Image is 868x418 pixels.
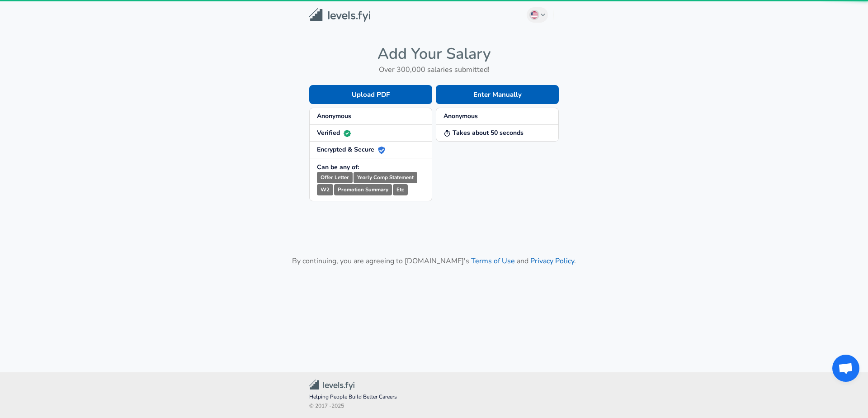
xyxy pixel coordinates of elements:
[317,184,333,195] small: W2
[317,172,353,183] small: Offer Letter
[309,8,370,22] img: Levels.fyi
[531,11,538,19] img: English (US)
[309,85,432,104] button: Upload PDF
[334,184,392,195] small: Promotion Summary
[354,172,417,183] small: Yearly Comp Statement
[309,44,559,63] h4: Add Your Salary
[443,128,524,137] strong: Takes about 50 seconds
[527,7,548,23] button: English (US)
[309,402,559,411] span: © 2017 - 2025
[471,256,515,266] a: Terms of Use
[443,112,478,120] strong: Anonymous
[317,145,385,154] strong: Encrypted & Secure
[436,85,559,104] button: Enter Manually
[317,128,351,137] strong: Verified
[309,393,559,402] span: Helping People Build Better Careers
[309,380,354,390] img: Levels.fyi Community
[317,112,351,120] strong: Anonymous
[832,355,859,382] div: Open chat
[309,63,559,76] h6: Over 300,000 salaries submitted!
[393,184,408,195] small: Etc
[317,163,359,171] strong: Can be any of:
[530,256,574,266] a: Privacy Policy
